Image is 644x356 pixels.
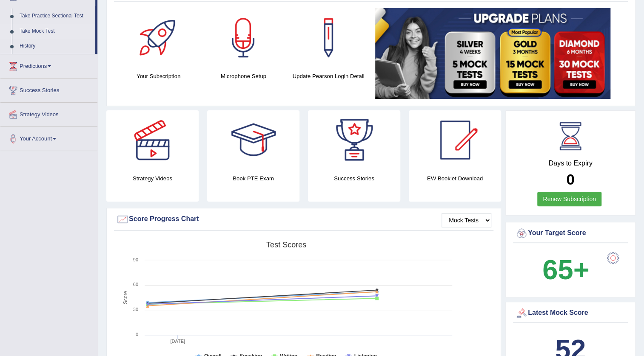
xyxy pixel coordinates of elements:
[16,39,95,54] a: History
[515,227,626,240] div: Your Target Score
[266,241,306,249] tspan: Test scores
[542,254,589,285] b: 65+
[123,291,128,304] tspan: Score
[133,282,138,287] text: 60
[16,8,95,24] a: Take Practice Sectional Test
[515,160,626,167] h4: Days to Expiry
[136,332,138,337] text: 0
[120,72,197,81] h4: Your Subscription
[515,307,626,320] div: Latest Mock Score
[375,8,610,99] img: small5.jpg
[0,127,97,148] a: Your Account
[290,72,367,81] h4: Update Pearson Login Detail
[537,192,601,206] a: Renew Subscription
[133,257,138,262] text: 90
[106,174,199,183] h4: Strategy Videos
[16,24,95,39] a: Take Mock Test
[409,174,501,183] h4: EW Booklet Download
[566,171,574,188] b: 0
[205,72,282,81] h4: Microphone Setup
[170,339,185,344] tspan: [DATE]
[207,174,299,183] h4: Book PTE Exam
[0,54,97,76] a: Predictions
[116,213,491,226] div: Score Progress Chart
[0,78,97,100] a: Success Stories
[0,103,97,124] a: Strategy Videos
[133,307,138,312] text: 30
[308,174,400,183] h4: Success Stories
